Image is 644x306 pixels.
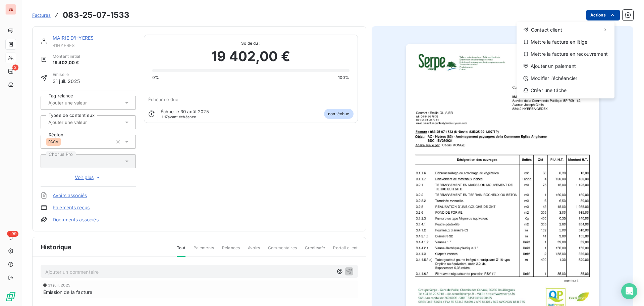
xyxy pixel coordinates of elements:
div: Modifier l’échéancier [519,73,612,84]
div: Mettre la facture en recouvrement [519,49,612,59]
div: Actions [517,22,614,98]
div: Mettre la facture en litige [519,37,612,47]
span: Contact client [531,27,562,33]
div: Créer une tâche [519,85,612,96]
div: Ajouter un paiement [519,61,612,72]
